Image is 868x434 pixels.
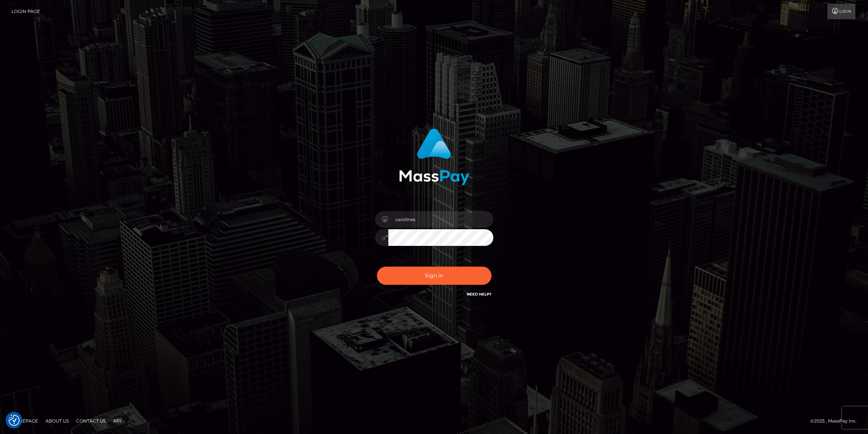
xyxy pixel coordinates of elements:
button: Consent Preferences [9,415,20,426]
a: Homepage [8,415,41,427]
a: About Us [43,415,72,427]
a: API [110,415,124,427]
a: Login Page [11,4,40,19]
a: Contact Us [73,415,109,427]
input: Username... [388,211,493,228]
div: © 2025 , MassPay Inc. [810,417,862,425]
a: Need Help? [467,292,492,297]
a: Login [827,4,855,19]
img: MassPay Login [399,128,469,185]
img: Revisit consent button [9,415,20,426]
button: Sign in [377,267,492,285]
